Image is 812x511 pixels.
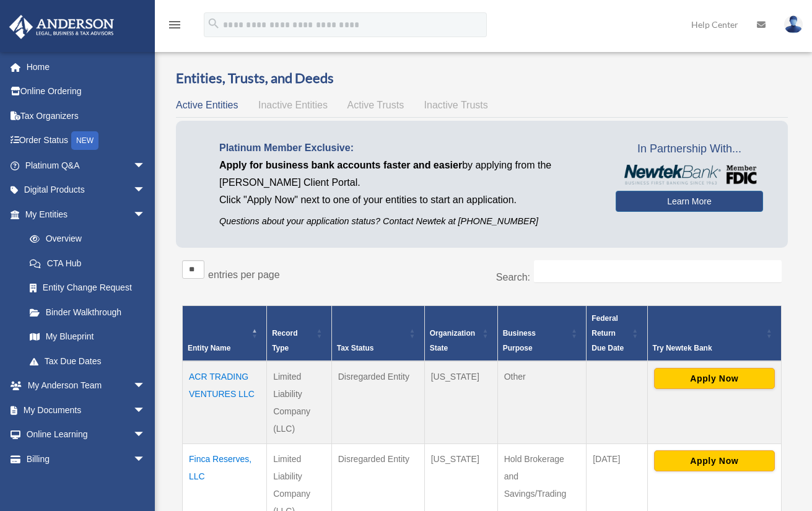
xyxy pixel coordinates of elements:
[9,398,164,422] a: My Documentsarrow_drop_down
[267,306,332,362] th: Record Type: Activate to sort
[176,69,788,88] h3: Entities, Trusts, and Deeds
[219,214,597,229] p: Questions about your application status? Contact Newtek at [PHONE_NUMBER]
[272,329,297,352] span: Record Type
[9,447,164,471] a: Billingarrow_drop_down
[424,306,497,362] th: Organization State: Activate to sort
[616,139,763,159] span: In Partnership With...
[592,314,624,352] span: Federal Return Due Date
[430,329,475,352] span: Organization State
[6,15,118,39] img: Anderson Advisors Platinum Portal
[17,251,158,276] a: CTA Hub
[133,447,158,472] span: arrow_drop_down
[133,202,158,227] span: arrow_drop_down
[337,344,374,352] span: Tax Status
[17,227,152,251] a: Overview
[219,191,597,209] p: Click "Apply Now" next to one of your entities to start an application.
[219,157,597,191] p: by applying from the [PERSON_NAME] Client Portal.
[9,55,164,79] a: Home
[616,191,763,212] a: Learn More
[17,276,158,300] a: Entity Change Request
[331,361,424,444] td: Disregarded Entity
[133,398,158,423] span: arrow_drop_down
[188,344,230,352] span: Entity Name
[133,153,158,178] span: arrow_drop_down
[258,100,328,110] span: Inactive Entities
[653,341,762,356] div: Try Newtek Bank
[497,361,587,444] td: Other
[133,373,158,399] span: arrow_drop_down
[9,202,158,227] a: My Entitiesarrow_drop_down
[183,361,267,444] td: ACR TRADING VENTURES LLC
[208,269,280,280] label: entries per page
[133,178,158,203] span: arrow_drop_down
[207,17,220,30] i: search
[497,306,587,362] th: Business Purpose: Activate to sort
[17,349,158,373] a: Tax Due Dates
[622,165,757,185] img: NewtekBankLogoSM.png
[424,361,497,444] td: [US_STATE]
[647,306,781,362] th: Try Newtek Bank : Activate to sort
[587,306,647,362] th: Federal Return Due Date: Activate to sort
[9,178,164,203] a: Digital Productsarrow_drop_down
[9,153,164,178] a: Platinum Q&Aarrow_drop_down
[331,306,424,362] th: Tax Status: Activate to sort
[167,17,182,32] i: menu
[167,22,182,32] a: menu
[17,300,158,325] a: Binder Walkthrough
[347,100,404,110] span: Active Trusts
[9,103,164,128] a: Tax Organizers
[784,15,803,33] img: User Pic
[424,100,488,110] span: Inactive Trusts
[183,306,267,362] th: Entity Name: Activate to invert sorting
[17,325,158,349] a: My Blueprint
[219,139,597,157] p: Platinum Member Exclusive:
[654,450,775,471] button: Apply Now
[9,79,164,104] a: Online Ordering
[71,131,98,150] div: NEW
[9,373,164,398] a: My Anderson Teamarrow_drop_down
[176,100,238,110] span: Active Entities
[267,361,332,444] td: Limited Liability Company (LLC)
[9,422,164,447] a: Online Learningarrow_drop_down
[496,272,530,282] label: Search:
[503,329,536,352] span: Business Purpose
[133,422,158,448] span: arrow_drop_down
[654,368,775,389] button: Apply Now
[219,160,462,170] span: Apply for business bank accounts faster and easier
[9,128,164,154] a: Order StatusNEW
